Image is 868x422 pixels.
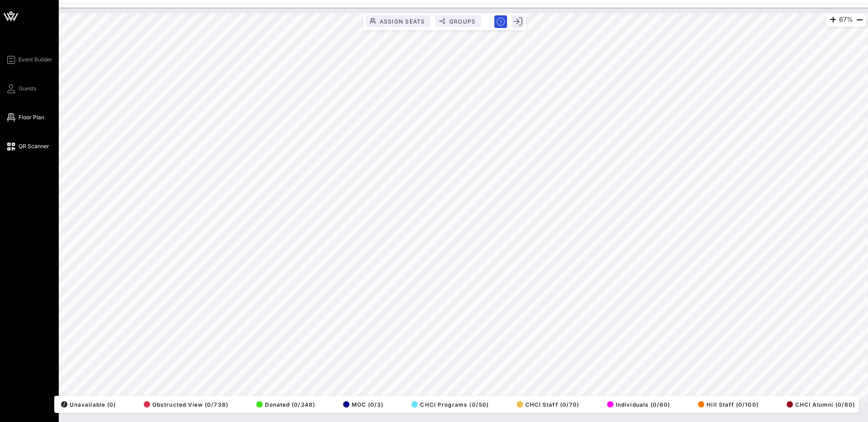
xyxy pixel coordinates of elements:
span: MOC (0/3) [343,401,384,408]
span: Assign Seats [379,18,425,25]
span: CHCI Staff (0/70) [517,401,579,408]
button: Individuals (0/60) [604,398,670,411]
a: Guests [5,83,36,94]
button: CHCI Staff (0/70) [514,398,579,411]
span: Individuals (0/60) [607,401,670,408]
button: MOC (0/3) [340,398,384,411]
span: Hill Staff (0/100) [698,401,758,408]
div: 67% [826,13,866,27]
span: Guests [19,84,36,93]
a: Event Builder [5,54,52,65]
span: Unavailable (0) [61,401,116,408]
button: /Unavailable (0) [58,398,116,411]
div: / [61,401,67,408]
button: Hill Staff (0/100) [695,398,758,411]
span: QR Scanner [19,142,49,150]
span: Event Builder [19,56,52,64]
button: Assign Seats [366,15,431,27]
span: Obstructed View (0/738) [144,401,228,408]
a: Floor Plan [5,112,44,123]
button: Donated (0/248) [254,398,315,411]
span: CHCI Programs (0/50) [411,401,489,408]
button: CHCI Alumni (0/80) [784,398,855,411]
span: CHCI Alumni (0/80) [787,401,855,408]
button: Groups [435,15,481,27]
span: Donated (0/248) [256,401,315,408]
a: QR Scanner [5,141,49,152]
button: CHCI Programs (0/50) [409,398,489,411]
span: Groups [449,18,476,25]
span: Floor Plan [19,113,44,122]
button: Obstructed View (0/738) [141,398,228,411]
